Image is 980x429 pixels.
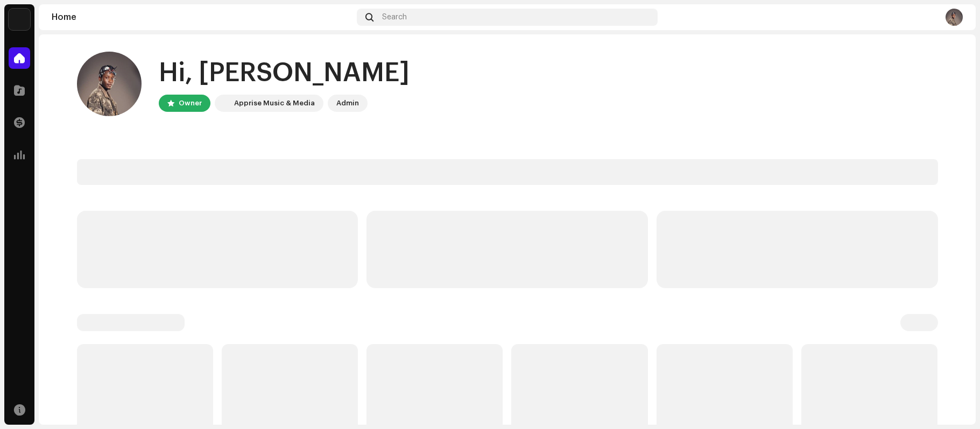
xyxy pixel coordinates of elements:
[179,97,202,110] div: Owner
[77,52,142,116] img: 3b82c43a-ce7a-4c25-8ba0-d4b49be849b3
[159,56,410,90] div: Hi, [PERSON_NAME]
[217,97,230,110] img: 1c16f3de-5afb-4452-805d-3f3454e20b1b
[382,13,407,22] span: Search
[336,97,359,110] div: Admin
[52,13,352,22] div: Home
[234,97,315,110] div: Apprise Music & Media
[9,9,30,30] img: 1c16f3de-5afb-4452-805d-3f3454e20b1b
[946,9,963,26] img: 3b82c43a-ce7a-4c25-8ba0-d4b49be849b3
